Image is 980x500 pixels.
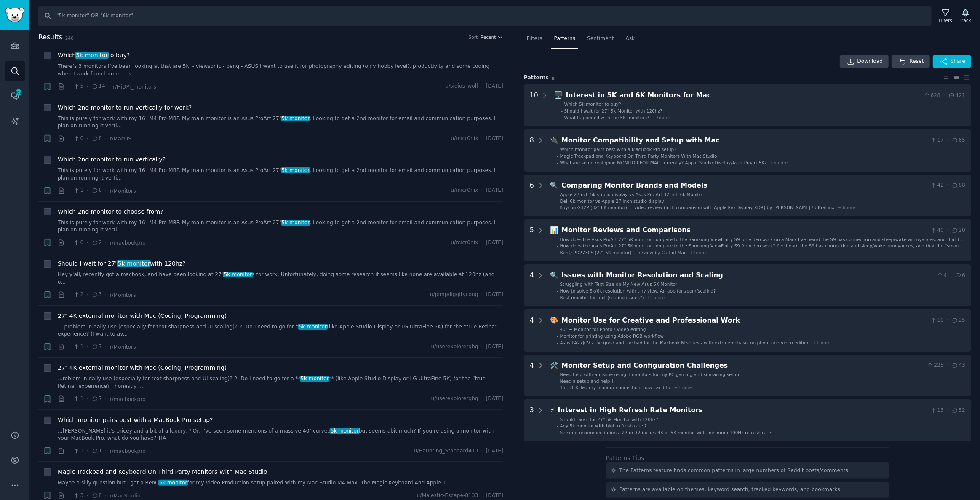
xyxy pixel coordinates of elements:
span: · [481,291,483,298]
span: 27″ 4K external monitor with Mac (Coding, Programming) [58,363,227,372]
span: 5k monitor [281,116,310,121]
span: · [481,187,483,194]
span: r/MacOS [109,136,131,142]
span: · [86,491,88,500]
div: 4 [530,360,534,391]
span: Which 2nd monitor to run vertically for work? [58,103,192,112]
div: - [557,423,558,429]
span: 1 [73,447,83,455]
span: 🎨 [550,316,559,324]
span: Which monitor pairs best with a MacBook Pro setup? [560,147,676,152]
span: 0 [73,135,83,142]
div: - [557,191,558,197]
span: · [68,238,70,247]
a: Download [840,55,889,68]
span: 5 [73,83,83,90]
span: · [68,491,70,500]
span: 5k monitor [281,220,310,226]
span: u/userexplorergbg [431,395,478,403]
a: This is purely for work with my 16" M4 Pro MBP. My main monitor is an Asus ProArt 27"5k monitor. ... [58,167,503,182]
span: [DATE] [486,343,503,351]
div: 4 [530,315,534,346]
span: 🔍 [550,271,559,279]
span: · [105,134,107,143]
div: - [561,115,563,121]
span: Which 2nd monitor to run vertically? [58,155,166,164]
a: ...[PERSON_NAME] it's pricey and a bit of a luxury. * Or, I’ve seen some mentions of a massive 40... [58,427,503,442]
span: [DATE] [486,135,503,142]
span: + 2 more [689,250,708,255]
span: · [947,227,948,234]
span: 3 [73,492,83,500]
span: r/macbookpro [109,396,145,402]
span: + 1 more [674,385,692,390]
span: · [86,238,88,247]
span: Should I wait for 27" 5k Monitor with 120hz? [560,417,658,422]
button: Track [957,7,974,25]
a: Which5k monitorto buy? [58,51,130,60]
label: Patterns Tips [606,454,644,461]
a: This is purely for work with my 16" M4 Pro MBP. My main monitor is an Asus ProArt 27"5k monitor. ... [58,219,503,234]
span: · [481,239,483,247]
div: - [557,153,558,159]
span: 20 [951,227,965,234]
span: 8 [91,187,102,194]
span: 0 [73,239,83,247]
span: [DATE] [486,447,503,455]
span: · [68,82,70,91]
div: Monitor Compatibility and Setup with Mac [562,135,927,146]
span: Reset [909,58,924,65]
a: Which 2nd monitor to choose from? [58,207,163,216]
span: What happened with the 5K monitors? [564,115,649,120]
span: u/sidius_wolf [445,83,478,90]
span: r/MacStudio [109,493,140,499]
span: u/micr0nix [451,187,478,194]
span: · [68,134,70,143]
span: · [105,395,107,403]
span: 248 [65,35,74,40]
div: Interest in 5K and 6K Monitors for Mac [566,90,921,101]
span: Recent [481,34,496,40]
div: Track [960,17,971,23]
div: - [557,198,558,204]
div: Interest in High Refresh Rate Monitors [558,405,927,416]
div: Monitor Setup and Configuration Challenges [562,360,924,371]
span: Asus PA27JCV - the good and the bad for the Macbook M series - with extra emphasis on photo and v... [560,340,810,345]
span: · [481,492,483,500]
span: · [947,317,948,324]
span: Magic Trackpad and Keyboard On Third Party Monitors With Mac Studio [58,468,267,476]
span: 8 [91,492,102,500]
span: 43 [951,362,965,369]
a: Hey y'all, recently got a macbook, and have been looking at 27"5k monitors for work. Unfortunatel... [58,271,503,286]
span: Magic Trackpad and Keyboard On Third Party Monitors With Mac Studio [560,153,717,159]
span: · [86,134,88,143]
span: Should I wait for 27" 5k Monitor with 120hz? [564,108,662,113]
span: 40" + Monitor for Photo / Video editing [560,327,646,332]
span: Dell 6k monitor vs Apple 27 inch studio display [560,199,664,204]
a: ...roblem in daily use (especially for text sharpness and UI scaling)? 2. Do I need to go for a *... [58,375,503,390]
span: · [950,272,952,280]
span: · [105,186,107,195]
span: 27″ 4K external monitor with Mac (Coding, Programming) [58,312,227,320]
span: · [105,491,107,500]
span: 1 [73,343,83,351]
span: 2 [91,239,102,247]
div: - [557,237,558,242]
span: · [481,135,483,142]
span: r/Monitors [109,188,136,194]
span: 3 [91,291,102,298]
span: Sentiment [587,35,614,43]
span: What are some real good MONITOR FOR MAC currently? Apple Studio Display/Asus Proart 5K? [560,160,767,165]
a: Should I wait for 27"5k monitorwith 120hz? [58,259,186,268]
div: - [557,430,558,435]
span: Pattern s [524,74,549,82]
span: 462 [15,89,22,95]
span: How does the Asus ProArt 27" 5K monitor compare to the Samsung ViewFinity S9 for video work? I've... [560,243,964,254]
span: 52 [951,407,965,414]
span: Share [951,58,965,65]
span: 🛠️ [550,361,559,369]
div: 3 [530,405,534,435]
span: · [68,290,70,299]
span: How to solve 5k/6k resolution with tiny view. An app for zoom/scaling? [560,288,716,293]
